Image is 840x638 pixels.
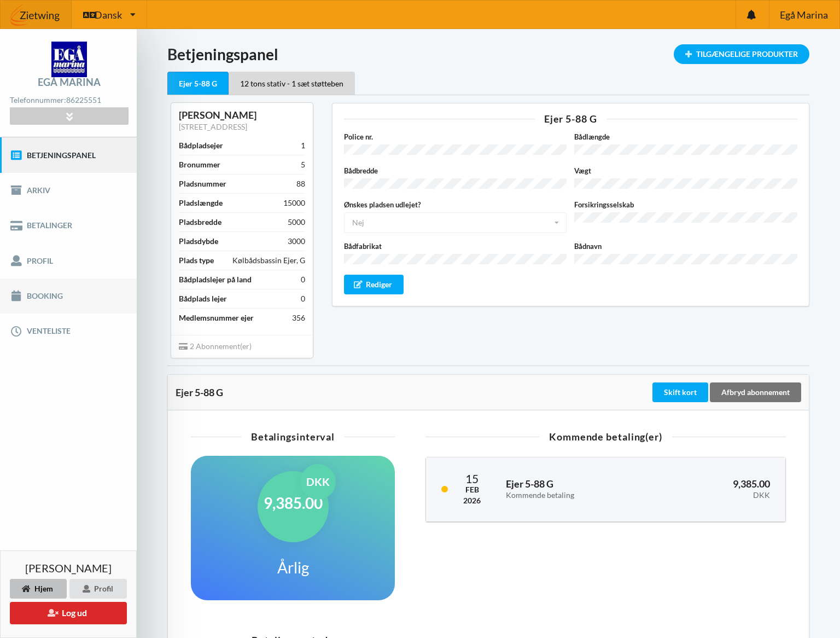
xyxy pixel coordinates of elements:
h1: 9,385.00 [264,493,323,513]
h3: Ejer 5-88 G [506,478,646,500]
div: 88 [296,178,305,189]
div: DKK [661,491,770,500]
label: Bådnavn [574,241,797,252]
div: DKK [300,464,336,500]
div: Bådpladsejer [179,140,223,151]
div: Pladsbredde [179,217,221,228]
a: [STREET_ADDRESS] [179,122,247,131]
span: 2 Abonnement(er) [179,341,252,351]
img: logo [51,42,87,77]
div: Bådpladslejer på land [179,274,252,285]
div: Profil [69,579,127,599]
div: Rediger [344,275,404,294]
label: Bådbredde [344,165,567,176]
div: [PERSON_NAME] [179,109,305,121]
div: Bronummer [179,159,220,170]
span: [PERSON_NAME] [25,562,112,573]
div: Bådplads lejer [179,293,227,304]
div: Kommende betaling [506,491,646,500]
strong: 86225551 [66,95,101,105]
div: 356 [292,312,305,323]
h1: Betjeningspanel [167,44,809,64]
div: Egå Marina [38,77,101,87]
label: Police nr. [344,131,567,142]
div: 2026 [463,495,481,506]
div: Pladsdybde [179,236,218,247]
div: 5000 [288,217,305,228]
div: 0 [301,293,305,304]
div: Skift kort [652,382,708,402]
div: Tilgængelige Produkter [674,44,809,64]
label: Bådlængde [574,131,797,142]
div: Kommende betaling(er) [425,432,786,442]
div: 0 [301,274,305,285]
div: 12 tons stativ - 1 sæt støtteben [229,72,355,95]
label: Ønskes pladsen udlejet? [344,199,567,210]
div: Betalingsinterval [191,432,395,442]
div: Ejer 5-88 G [176,387,650,398]
span: Egå Marina [780,10,828,20]
h1: Årlig [277,558,309,577]
h3: 9,385.00 [661,478,770,500]
div: Hjem [10,579,67,599]
label: Vægt [574,165,797,176]
div: Medlemsnummer ejer [179,312,254,323]
div: Telefonnummer: [10,93,128,108]
div: Ejer 5-88 G [167,72,229,95]
button: Log ud [10,602,127,624]
div: Kølbådsbassin Ejer, G [232,255,305,266]
div: Afbryd abonnement [710,382,801,402]
div: 5 [301,159,305,170]
div: Plads type [179,255,214,266]
label: Bådfabrikat [344,241,567,252]
div: Ejer 5-88 G [344,114,798,124]
div: 3000 [288,236,305,247]
div: 15000 [283,198,305,208]
span: Dansk [95,10,122,20]
div: 15 [463,473,481,484]
div: Pladslængde [179,198,223,208]
div: Pladsnummer [179,178,226,189]
div: 1 [301,140,305,151]
div: Feb [463,484,481,495]
label: Forsikringsselskab [574,199,797,210]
